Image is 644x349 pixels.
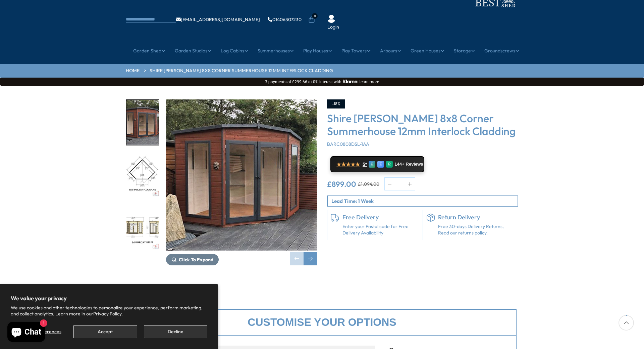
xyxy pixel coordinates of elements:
[11,305,207,317] p: We use cookies and other technologies to personalize your experience, perform marketing, and coll...
[150,68,333,74] a: Shire [PERSON_NAME] 8x8 Corner Summerhouse 12mm Interlock Cladding
[327,99,345,108] div: -18%
[308,16,315,23] a: 0
[304,252,317,265] div: Next slide
[126,68,140,74] a: HOME
[484,42,519,59] a: Groundscrews
[327,15,335,23] img: User Icon
[290,252,304,265] div: Previous slide
[126,153,159,198] img: 8x8Barclayfloorplan_5f0b366f-c96c-4f44-ba6e-ee69660445a8_200x200.jpg
[5,322,47,344] inbox-online-store-chat: Shopify online store chat
[380,42,401,59] a: Arbours
[336,161,360,168] span: ★★★★★
[175,42,211,59] a: Garden Studios
[312,13,318,19] span: 0
[358,182,379,186] del: £1,094.00
[330,156,424,172] a: ★★★★★ 5* G E R 144+ Reviews
[166,254,219,265] button: Click To Expand
[438,214,515,221] h6: Return Delivery
[221,42,248,59] a: Log Cabins
[126,99,159,145] div: 1 / 14
[93,311,123,317] a: Privacy Policy.
[166,99,317,251] img: Shire Barclay 8x8 Corner Summerhouse 12mm Interlock Cladding - Best Shed
[126,100,159,145] img: Barclay8x8_2_caa24016-f85b-4433-b7fb-4c98d68bf759_200x200.jpg
[454,42,475,59] a: Storage
[327,180,356,188] ins: £899.00
[369,161,375,168] div: G
[342,223,419,236] a: Enter your Postal code for Free Delivery Availability
[144,325,207,338] button: Decline
[342,214,419,221] h6: Free Delivery
[377,161,384,168] div: E
[126,152,159,198] div: 2 / 14
[327,112,518,138] h3: Shire [PERSON_NAME] 8x8 Corner Summerhouse 12mm Interlock Cladding
[386,161,393,168] div: R
[411,42,444,59] a: Green Houses
[127,309,517,336] div: Customise your options
[438,223,515,236] p: Free 30-days Delivery Returns, Read our returns policy.
[327,141,369,147] span: BARC0808DSL-1AA
[406,162,423,167] span: Reviews
[73,325,137,338] button: Accept
[126,205,159,251] div: 3 / 14
[341,42,371,59] a: Play Towers
[176,17,260,22] a: [EMAIL_ADDRESS][DOMAIN_NAME]
[394,162,404,167] span: 144+
[133,42,165,59] a: Garden Shed
[258,42,294,59] a: Summerhouses
[166,99,317,265] div: 1 / 14
[268,17,302,22] a: 01406307230
[303,42,332,59] a: Play Houses
[331,198,518,205] p: Lead Time: 1 Week
[327,24,339,31] a: Login
[11,295,207,302] h2: We value your privacy
[179,257,213,263] span: Click To Expand
[126,205,159,250] img: 8x8Barclaymmft_ad2b4a8c-b1f5-4913-96ef-57d396f27519_200x200.jpg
